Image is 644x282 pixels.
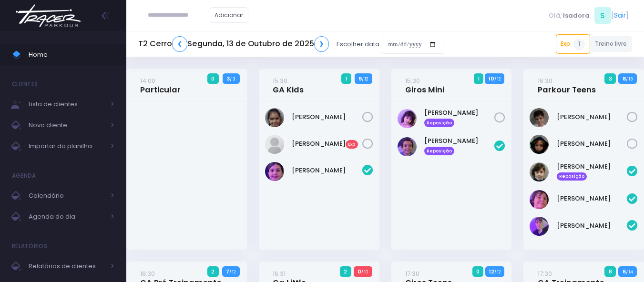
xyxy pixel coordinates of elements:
[530,135,549,154] img: Yeshe Idargo Kis
[474,73,484,84] span: 1
[12,166,36,185] h4: Agenda
[362,76,368,82] small: / 12
[557,194,627,203] a: [PERSON_NAME]
[563,11,590,20] span: Isadora
[140,76,181,95] a: 14:00Particular
[361,269,368,275] small: / 10
[614,10,626,20] a: Sair
[230,76,235,82] small: / 3
[623,268,626,275] strong: 6
[557,162,627,181] a: [PERSON_NAME] Reposição
[530,190,549,209] img: Gabriel Leão
[273,269,286,278] small: 16:31
[472,266,484,277] span: 0
[405,76,420,85] small: 15:30
[12,75,38,94] h4: Clientes
[626,76,633,82] small: / 13
[557,112,627,122] a: [PERSON_NAME]
[265,135,284,154] img: Manuella Uemura Neves Magela
[140,76,155,85] small: 14:00
[29,260,105,272] span: Relatórios de clientes
[557,172,587,181] span: Reposição
[273,76,304,95] a: 15:30GA Kids
[530,162,549,181] img: Alice simarelli
[29,190,105,202] span: Calendário
[424,136,495,155] a: [PERSON_NAME] Reposição
[405,76,444,95] a: 15:30Giros Mini
[29,119,105,131] span: Novo cliente
[29,49,114,61] span: Home
[530,108,549,127] img: Gabriel Amaral Alves
[265,162,284,181] img: Livia Lopes
[494,76,501,82] small: / 12
[594,7,611,24] span: S
[489,268,494,275] strong: 12
[573,39,585,50] span: 1
[273,76,287,85] small: 15:30
[398,137,417,156] img: Vicente Mota silva
[140,269,155,278] small: 16:30
[538,269,552,278] small: 17:30
[556,34,590,53] a: Exp1
[210,7,249,23] a: Adicionar
[340,266,351,277] span: 2
[604,266,616,277] span: 8
[341,73,351,84] span: 1
[557,139,627,149] a: [PERSON_NAME]
[29,211,105,223] span: Agenda do dia
[138,33,443,55] div: Escolher data:
[172,36,187,52] a: ❮
[314,36,329,52] a: ❯
[549,11,562,20] span: Olá,
[207,266,219,277] span: 2
[557,221,627,231] a: [PERSON_NAME]
[604,73,616,84] span: 3
[538,76,596,95] a: 16:30Parkour Teens
[292,139,362,149] a: [PERSON_NAME]Exp
[29,140,105,152] span: Importar da planilha
[398,109,417,128] img: Maia Enohata
[265,108,284,127] img: Laura da Silva Borges
[358,268,361,275] strong: 0
[346,140,358,149] span: Exp
[358,75,362,82] strong: 9
[494,269,501,275] small: / 12
[292,166,362,175] a: [PERSON_NAME]
[530,217,549,236] img: Max Passamani Lacorte
[626,269,633,275] small: / 14
[424,147,455,155] span: Reposição
[590,36,633,52] a: Treino livre
[226,75,230,82] strong: 3
[226,268,229,275] strong: 7
[538,76,552,85] small: 16:30
[545,5,632,26] div: [ ]
[229,269,235,275] small: / 12
[29,98,105,111] span: Lista de clientes
[12,237,47,256] h4: Relatórios
[292,112,362,122] a: [PERSON_NAME]
[207,73,219,84] span: 0
[623,75,626,82] strong: 8
[405,269,419,278] small: 17:30
[424,119,455,127] span: Reposição
[424,108,495,127] a: [PERSON_NAME] Reposição
[489,75,494,82] strong: 10
[138,36,329,52] h5: T2 Cerro Segunda, 13 de Outubro de 2025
